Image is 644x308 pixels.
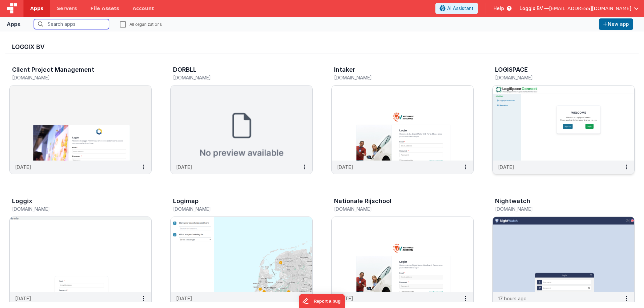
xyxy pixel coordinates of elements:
p: [DATE] [15,295,31,302]
h5: [DOMAIN_NAME] [334,206,457,211]
h5: [DOMAIN_NAME] [495,206,618,211]
label: All organizations [120,21,162,27]
h3: Logimap [173,198,199,204]
button: Loggix BV — [EMAIL_ADDRESS][DOMAIN_NAME] [520,5,639,12]
h3: LOGISPACE [495,66,528,73]
iframe: Marker.io feedback button [299,294,345,308]
span: [EMAIL_ADDRESS][DOMAIN_NAME] [549,5,631,12]
span: File Assets [91,5,119,12]
p: [DATE] [176,164,192,171]
p: 17 hours ago [498,295,527,302]
span: Help [493,5,504,12]
h3: Intaker [334,66,355,73]
p: [DATE] [337,295,353,302]
h5: [DOMAIN_NAME] [495,75,618,80]
h5: [DOMAIN_NAME] [334,75,457,80]
span: Servers [57,5,77,12]
button: AI Assistant [435,3,478,14]
p: [DATE] [176,295,192,302]
input: Search apps [34,19,109,29]
span: Loggix BV — [520,5,549,12]
h3: Loggix BV [12,44,632,50]
span: Apps [30,5,43,12]
button: New app [599,18,633,30]
h3: DORBLL [173,66,197,73]
h3: Loggix [12,198,32,204]
p: [DATE] [15,164,31,171]
span: AI Assistant [447,5,474,12]
h3: Nationale Rijschool [334,198,391,204]
p: [DATE] [498,164,514,171]
p: [DATE] [337,164,353,171]
h5: [DOMAIN_NAME] [12,206,135,211]
h5: [DOMAIN_NAME] [12,75,135,80]
h5: [DOMAIN_NAME] [173,206,296,211]
h3: Client Project Management [12,66,94,73]
h3: Nightwatch [495,198,530,204]
h5: [DOMAIN_NAME] [173,75,296,80]
div: Apps [7,20,20,28]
